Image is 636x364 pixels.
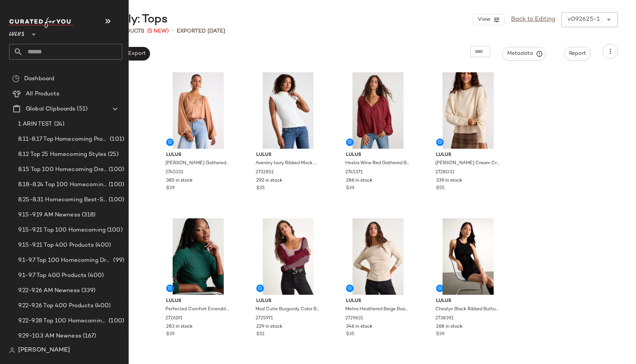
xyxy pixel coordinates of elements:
span: 2745331 [165,169,183,176]
span: 9.1-9.7 Top 400 Products [18,271,86,280]
span: $39 [436,331,444,338]
button: Metadata [502,47,546,61]
span: (400) [94,302,111,310]
span: 8.15 Top 100 Homecoming Dresses [18,165,107,174]
span: 9.22-9.28 Top 100 Homecoming Dresses [18,317,107,325]
span: (100) [107,317,124,325]
span: Lulus [166,298,230,305]
span: $52 [256,331,265,338]
span: 268 in stock [436,324,463,330]
span: Dashboard [24,75,54,83]
span: (339) [80,286,96,295]
button: Report [564,47,591,61]
span: 8.18-8.24 Top 100 Homecoming Dresses [18,180,107,189]
span: $35 [256,185,265,192]
img: 2726191_01_hero_2025-09-22.jpg [160,218,236,295]
img: 2725971_02_front_2025-09-19.jpg [250,218,326,295]
img: cfy_white_logo.C9jOOHJF.svg [9,17,73,28]
img: svg%3e [9,347,15,353]
img: 2745371_01_hero_2025-09-16.jpg [340,72,416,149]
span: 9.22-9.26 Top 400 Products [18,302,94,310]
span: (400) [86,271,104,280]
span: $39 [166,185,175,192]
a: Back to Editing [511,15,555,24]
span: 292 in stock [256,177,282,184]
span: (100) [107,196,124,204]
span: Report [569,51,586,57]
span: 2738391 [435,315,454,322]
span: 2728031 [435,169,454,176]
span: Export [128,51,145,57]
span: (24) [53,120,65,129]
span: 1 ARIN TEST [18,120,53,129]
div: v092625-1 [567,15,600,24]
span: Mod Cutie Burgundy Color Block Ribbed Long Sleeve Bodysuit [256,306,320,313]
span: [PERSON_NAME] Cream Crew Neck Pullover Sweater [435,160,499,167]
button: Export [123,47,150,61]
span: 8.25-8.31 Homecoming Best-Sellers [18,196,107,204]
span: 8.11-8.17 Top Homecoming Product [18,135,108,144]
span: 229 in stock [256,324,282,330]
span: 339 in stock [436,177,462,184]
img: svg%3e [12,75,20,82]
span: (100) [107,180,124,189]
span: Hestia Wine Red Gathered Balloon Sleeve Top [345,160,409,167]
span: Lulus [436,298,500,305]
span: (100) [107,165,124,174]
span: 2729631 [345,315,363,322]
span: Lulus [346,298,410,305]
span: 9.15-9.21 Top 100 Homecoming [18,226,106,235]
span: 385 in stock [166,177,193,184]
span: 9.29-10.3 AM Newness [18,332,81,341]
img: 2745331_01_hero_2025-09-19.jpg [160,72,236,149]
span: (100) [106,226,123,235]
p: Exported [DATE] [177,27,225,35]
span: $39 [166,331,175,338]
span: 9.15-9.21 Top 400 Products [18,241,94,250]
span: 9.1-9.7 Top 100 Homecoming Dresses [18,256,112,265]
img: 2732851_01_hero_2025-09-17.jpg [250,72,326,149]
span: (25) [106,150,118,159]
span: Lulus [256,298,320,305]
span: Avenley Ivory Ribbed Mock Neck Asymmetrical Top [256,160,320,167]
span: 346 in stock [346,324,373,330]
span: Perfected Comfort Emerald Turtleneck Sweater Top [165,306,229,313]
span: (167) [81,332,97,341]
span: 286 in stock [346,177,373,184]
span: All Products [26,90,59,98]
span: 2726191 [165,315,182,322]
span: (400) [94,241,111,250]
span: 8.12 Top 25 Homecoming Styles [18,150,106,159]
span: 2745371 [345,169,363,176]
button: View [473,14,505,25]
img: 2728031_01_hero_2025-09-16.jpg [430,72,506,149]
span: Lulus [436,152,500,159]
span: • [172,26,174,36]
span: (99) [112,256,124,265]
span: [PERSON_NAME] [18,346,70,355]
span: Cheslyn Black Ribbed Button-Front Tank Top [435,306,499,313]
span: 2725971 [256,315,273,322]
span: Lulus [9,26,25,39]
span: 9.15-9.19 AM Newness [18,211,80,219]
span: View [477,17,490,23]
span: 9.22-9.26 AM Newness [18,286,80,295]
span: Lulus [166,152,230,159]
span: 283 in stock [166,324,193,330]
span: Metadata [507,50,541,57]
span: Lulus [346,152,410,159]
span: Mehra Heathered Beige Boat Neck Side Slit Long Sleeve Top [345,306,409,313]
span: [PERSON_NAME] Gathered Balloon Sleeve Top [165,160,229,167]
span: Global Clipboards [26,105,75,114]
img: 2738391_01_hero_2025-09-24.jpg [430,218,506,295]
span: (5 New) [147,27,169,35]
span: (101) [108,135,124,144]
span: (318) [80,211,96,219]
img: 2729631_01_hero_2025-09-19.jpg [340,218,416,295]
span: (51) [75,105,87,114]
span: Lulus [256,152,320,159]
span: $55 [436,185,444,192]
span: $39 [346,185,354,192]
span: 2732851 [256,169,274,176]
span: $35 [346,331,354,338]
